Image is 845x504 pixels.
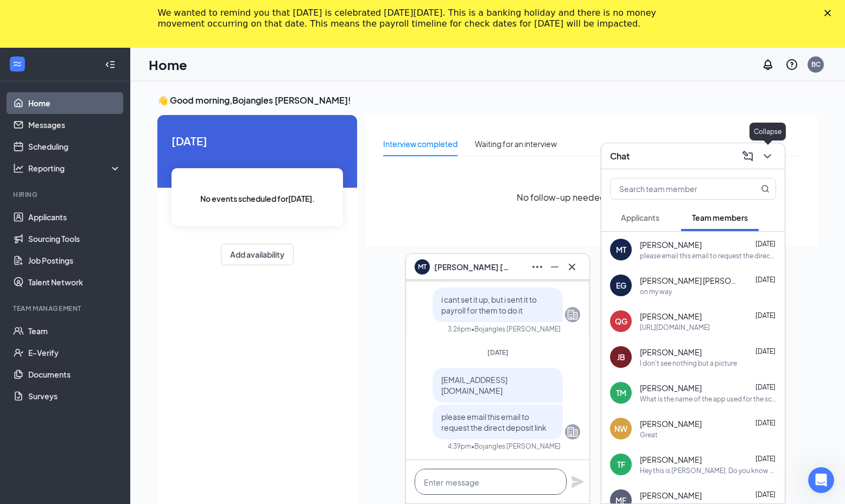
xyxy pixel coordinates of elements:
span: [PERSON_NAME] [PERSON_NAME] [640,275,738,286]
span: [DATE] [755,311,776,320]
div: TM [616,387,626,398]
svg: Cross [566,260,579,273]
span: No follow-up needed at the moment [517,190,668,204]
button: ChevronDown [759,148,776,165]
div: NW [614,423,627,434]
div: What is the name of the app used for the schedule ? [640,394,776,404]
span: [PERSON_NAME] [640,347,702,358]
span: [DATE] [171,132,343,149]
a: Applicants [28,206,121,228]
span: please email this email to request the direct deposit link [441,412,547,432]
span: Team members [692,213,748,222]
a: Scheduling [28,136,121,157]
span: [DATE] [755,276,776,284]
input: Search team member [611,178,739,199]
span: • Bojangles [PERSON_NAME] [471,442,561,451]
div: [URL][DOMAIN_NAME] [640,323,710,332]
a: Team [28,320,121,342]
a: Documents [28,363,121,385]
span: [PERSON_NAME] [PERSON_NAME] [434,261,510,273]
div: EG [616,280,626,291]
div: Hey this is [PERSON_NAME]. Do you know when my first day is going to be? [640,466,776,475]
svg: Analysis [13,163,24,174]
div: Hiring [13,190,119,199]
div: please email this email to request the direct deposit link [640,251,776,260]
svg: MagnifyingGlass [761,184,770,193]
span: [DATE] [755,383,776,391]
span: [PERSON_NAME] [640,418,702,429]
span: Applicants [621,213,659,222]
span: [PERSON_NAME] [640,239,702,250]
div: Collapse [749,123,786,141]
div: 3:26pm [448,324,471,334]
div: Reporting [28,163,122,174]
span: • Bojangles [PERSON_NAME] [471,324,561,334]
svg: Minimize [548,260,561,273]
div: BC [811,60,821,69]
a: Sourcing Tools [28,228,121,250]
svg: Plane [571,475,584,488]
h3: Chat [610,150,630,162]
svg: ComposeMessage [741,150,754,163]
span: [PERSON_NAME] [640,382,702,393]
span: [DATE] [755,240,776,248]
button: Ellipses [529,258,546,276]
svg: Company [566,308,579,321]
span: [PERSON_NAME] [640,490,702,501]
svg: QuestionInfo [785,58,798,71]
div: Waiting for an interview [475,138,557,150]
svg: Ellipses [531,260,544,273]
span: No events scheduled for [DATE] . [200,193,315,205]
span: [DATE] [755,490,776,499]
iframe: Intercom live chat [808,467,834,493]
svg: Collapse [105,59,116,70]
span: i cant set it up, but i sent it to payroll for them to do it [441,295,537,315]
div: I don't see nothing but a picture [640,359,737,368]
div: Close [824,10,835,16]
a: Job Postings [28,250,121,271]
svg: ChevronDown [761,150,774,163]
a: Surveys [28,385,121,407]
button: Minimize [546,258,563,276]
h3: 👋 Good morning, Bojangles [PERSON_NAME] ! [157,94,818,106]
div: 4:39pm [448,442,471,451]
svg: WorkstreamLogo [12,59,23,69]
span: [PERSON_NAME] [640,454,702,465]
span: [DATE] [755,347,776,355]
span: [DATE] [755,455,776,463]
button: Add availability [221,244,294,265]
div: We wanted to remind you that [DATE] is celebrated [DATE][DATE]. This is a banking holiday and the... [158,8,670,29]
div: Team Management [13,304,119,313]
button: ComposeMessage [739,148,757,165]
span: [PERSON_NAME] [640,311,702,322]
a: Talent Network [28,271,121,293]
h1: Home [149,55,187,74]
svg: Company [566,425,579,438]
div: Great [640,430,658,439]
div: Interview completed [383,138,458,150]
div: MT [616,244,626,255]
a: Home [28,92,121,114]
button: Cross [563,258,581,276]
span: [EMAIL_ADDRESS][DOMAIN_NAME] [441,375,507,395]
svg: Notifications [761,58,774,71]
a: Messages [28,114,121,136]
div: QG [615,316,627,327]
span: [DATE] [487,348,509,356]
span: [DATE] [755,419,776,427]
a: E-Verify [28,342,121,363]
div: JB [617,352,625,362]
div: on my way [640,287,672,296]
div: TF [617,459,625,470]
